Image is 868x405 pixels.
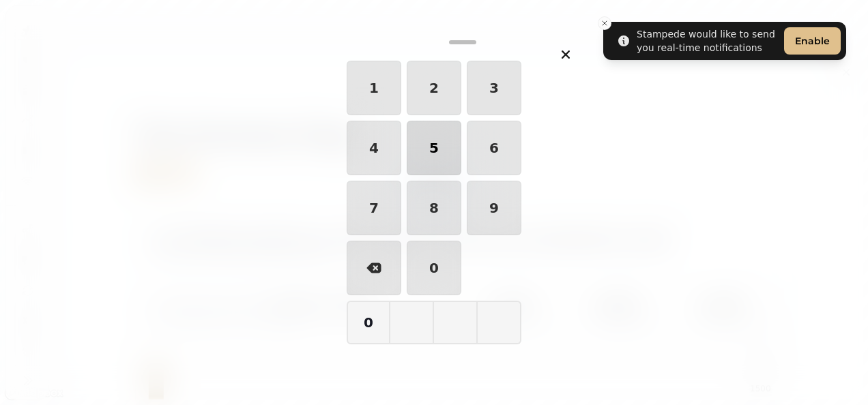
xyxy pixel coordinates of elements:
[467,61,521,115] button: 3
[347,121,401,175] button: 4
[407,121,461,175] button: 5
[407,241,461,295] button: 0
[347,181,401,235] button: 7
[407,61,461,115] button: 2
[467,121,521,175] button: 6
[467,181,521,235] button: 9
[347,61,401,115] button: 1
[407,181,461,235] button: 8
